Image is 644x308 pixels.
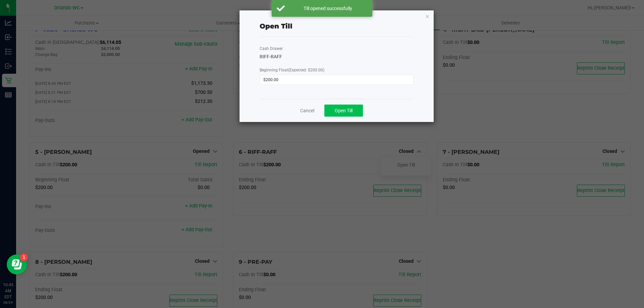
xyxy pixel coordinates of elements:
iframe: Resource center unread badge [20,253,28,261]
div: RIFF-RAFF [260,53,414,60]
span: Open Till [335,108,353,113]
iframe: Resource center [7,254,27,274]
button: Open Till [324,105,363,117]
div: Open Till [260,21,292,31]
label: Cash Drawer [260,46,283,52]
div: Till opened successfully [288,5,367,12]
span: (Expected: $200.00) [288,68,324,72]
span: Beginning Float [260,68,324,72]
a: Cancel [300,107,314,114]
